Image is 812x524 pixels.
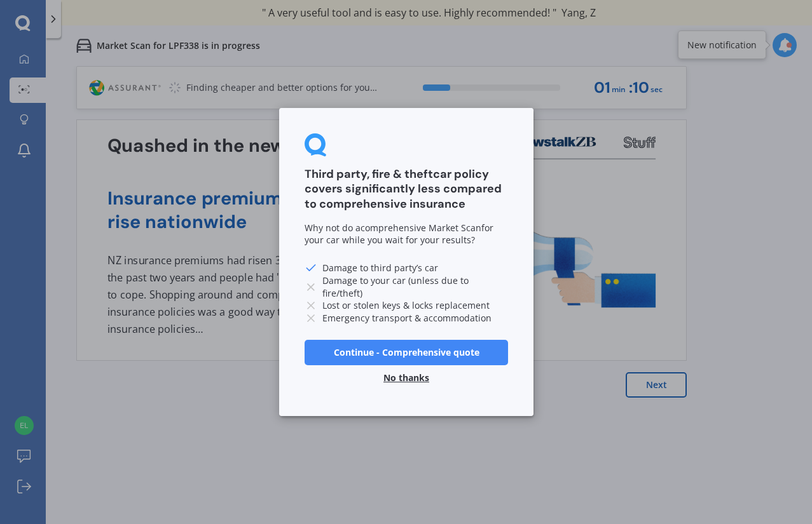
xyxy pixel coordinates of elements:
[305,262,508,274] li: Damage to third party’s car
[305,340,508,365] button: Continue - Comprehensive quote
[305,299,508,312] li: Lost or stolen keys & locks replacement
[305,167,508,211] h3: Third party, fire & theft car policy covers significantly less compared to comprehensive insurance
[305,274,508,299] li: Damage to your car (unless due to fire/theft)
[361,222,481,234] span: comprehensive Market Scan
[376,365,437,391] button: No thanks
[305,312,508,325] li: Emergency transport & accommodation
[305,222,508,246] div: Why not do a for your car while you wait for your results?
